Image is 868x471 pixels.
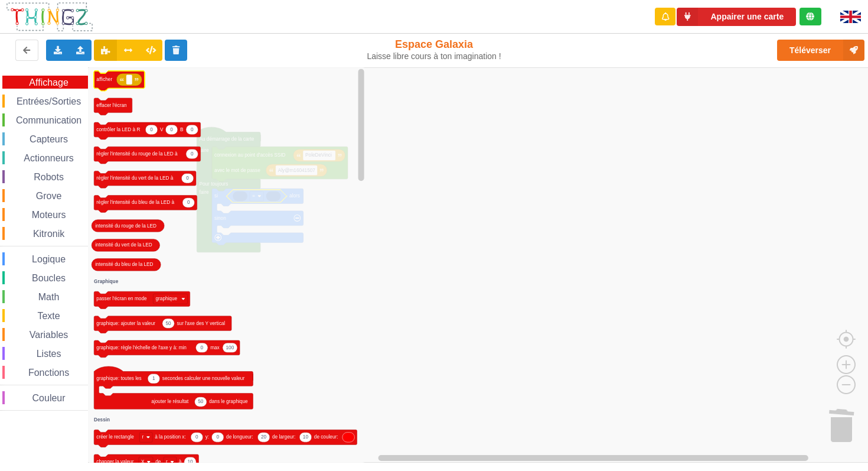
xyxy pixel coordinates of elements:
[160,127,164,132] text: V
[96,296,147,301] text: passer l'écran en mode
[156,296,178,301] text: graphique
[303,434,309,440] text: 10
[195,434,198,440] text: 0
[96,176,173,181] text: régler l'intensité du vert de la LED à
[95,262,153,267] text: intensité du bleu de la LED
[166,321,172,326] text: 50
[96,127,140,132] text: contrôler la LED à R
[27,77,70,87] span: Affichage
[272,434,295,440] text: de largeur:
[15,96,83,106] span: Entrées/Sorties
[198,399,204,404] text: 50
[31,229,66,239] span: Kitronik
[35,349,63,359] span: Listes
[96,321,155,326] text: graphique: ajouter la valeur
[30,254,67,264] span: Logique
[96,77,112,82] text: afficher
[840,11,861,23] img: gb.png
[37,292,61,302] span: Math
[777,40,864,61] button: Téléverser
[170,127,173,132] text: 0
[209,399,248,404] text: dans le graphique
[200,345,203,350] text: 0
[162,376,245,381] text: secondes calculer une nouvelle valeur
[96,345,187,350] text: graphique: règle l'échelle de l'axe y à: min
[22,153,76,163] span: Actionneurs
[95,223,156,228] text: intensité du rouge de la LED
[96,200,174,205] text: régler l'intensité du bleu de la LED à
[151,399,189,404] text: ajouter le résultat
[28,134,70,144] span: Capteurs
[216,434,219,440] text: 0
[14,115,83,125] span: Communication
[96,103,127,108] text: effacer l'écran
[155,434,186,440] text: à la position x:
[142,434,143,440] text: r
[191,151,194,157] text: 0
[94,417,110,423] text: Dessin
[261,434,267,440] text: 20
[5,1,94,33] img: thingz_logo.png
[360,38,508,61] div: Espace Galaxia
[30,273,67,283] span: Boucles
[28,330,70,340] span: Variables
[30,210,68,220] span: Moteurs
[177,321,225,326] text: sur l'axe des Y vertical
[677,8,796,26] button: Appairer une carte
[205,434,209,440] text: y:
[360,51,508,61] div: Laisse libre cours à ton imagination !
[34,191,64,201] span: Grove
[31,393,67,403] span: Couleur
[94,279,119,284] text: Graphique
[27,368,71,378] span: Fonctions
[314,434,338,440] text: de couleur:
[96,434,134,440] text: créer le rectangle
[96,376,141,381] text: graphique: toutes les
[226,434,253,440] text: de longueur:
[32,172,66,182] span: Robots
[180,127,184,132] text: B
[800,8,821,25] div: Tu es connecté au serveur de création de Thingz
[150,127,153,132] text: 0
[186,176,189,181] text: 0
[35,311,61,321] span: Texte
[96,151,178,157] text: régler l'intensité du rouge de la LED à
[95,242,152,248] text: intensité du vert de la LED
[191,127,194,132] text: 0
[226,345,234,350] text: 100
[210,345,220,350] text: max
[152,376,155,381] text: 1
[187,200,190,205] text: 0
